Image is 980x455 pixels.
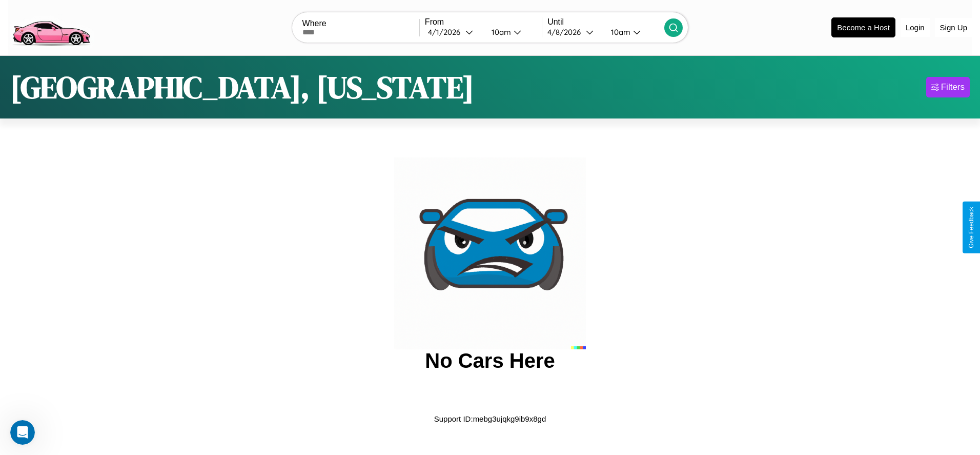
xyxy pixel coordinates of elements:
img: logo [8,5,94,48]
div: 4 / 8 / 2026 [547,27,586,37]
iframe: Intercom live chat [10,420,35,445]
div: 10am [606,27,633,37]
img: car [394,157,586,349]
p: Support ID: mebg3ujqkg9ib9x8gd [434,412,546,426]
div: 10am [486,27,514,37]
div: Give Feedback [968,207,975,248]
button: Become a Host [831,17,895,37]
button: Sign Up [935,18,972,37]
button: 10am [483,27,542,37]
label: Until [547,17,664,27]
button: Filters [926,77,970,97]
label: Where [302,19,419,28]
label: From [425,17,542,27]
div: Filters [941,82,965,92]
h1: [GEOGRAPHIC_DATA], [US_STATE] [10,66,474,108]
button: 10am [603,27,664,37]
button: Login [901,18,930,37]
div: 4 / 1 / 2026 [428,27,465,37]
button: 4/1/2026 [425,27,483,37]
h2: No Cars Here [425,349,555,372]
